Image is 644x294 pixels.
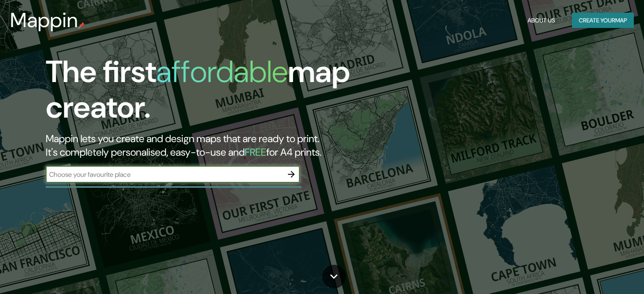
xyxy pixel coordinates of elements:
h5: FREE [245,146,266,159]
button: About Us [524,13,558,28]
h1: The first map creator. [46,54,368,132]
h2: Mappin lets you create and design maps that are ready to print. It's completely personalised, eas... [46,132,368,159]
img: mappin-pin [78,22,85,29]
input: Choose your favourite place [46,170,283,179]
h3: Mappin [10,8,78,32]
h1: affordable [156,52,288,91]
button: Create yourmap [572,13,634,28]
